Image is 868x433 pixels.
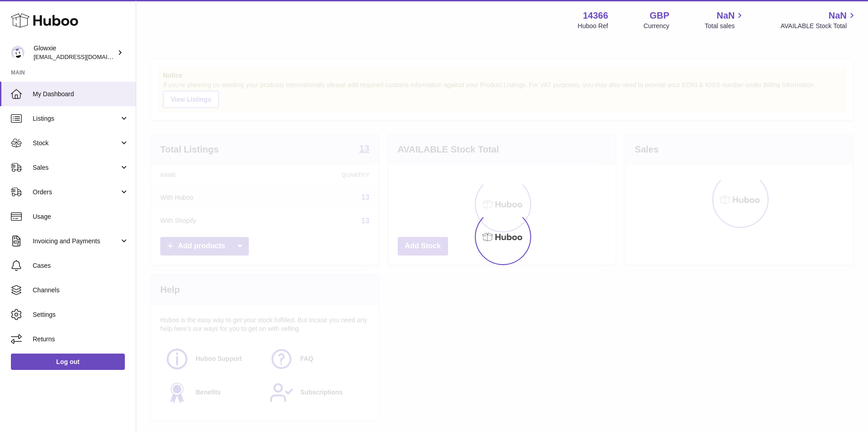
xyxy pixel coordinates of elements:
span: Orders [33,188,119,197]
span: Listings [33,114,119,123]
span: Total sales [705,22,745,30]
span: Returns [33,335,129,344]
div: Currency [644,22,670,30]
span: Invoicing and Payments [33,237,119,246]
strong: GBP [650,10,669,22]
span: Channels [33,286,129,295]
span: [EMAIL_ADDRESS][DOMAIN_NAME] [34,53,133,60]
span: AVAILABLE Stock Total [780,22,857,30]
span: Usage [33,212,129,221]
span: Cases [33,261,129,270]
strong: 14366 [583,10,608,22]
span: Stock [33,139,119,148]
img: internalAdmin-14366@internal.huboo.com [11,46,25,59]
a: NaN AVAILABLE Stock Total [780,10,857,30]
div: Glowxie [34,44,115,61]
span: NaN [716,10,735,22]
a: NaN Total sales [705,10,745,30]
span: NaN [829,10,847,22]
div: Huboo Ref [578,22,608,30]
span: Settings [33,310,129,319]
span: My Dashboard [33,90,129,98]
a: Log out [11,354,125,370]
span: Sales [33,163,119,172]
